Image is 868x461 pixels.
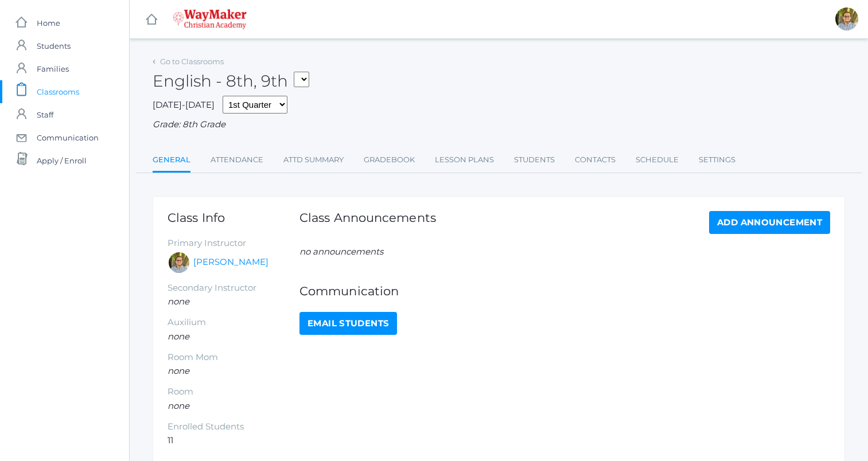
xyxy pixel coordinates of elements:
a: Go to Classrooms [160,57,224,66]
em: none [168,400,189,411]
a: General [153,149,190,173]
span: [DATE]-[DATE] [153,99,215,110]
img: waymaker-logo-stack-white-1602f2b1af18da31a5905e9982d058868370996dac5278e84edea6dabf9a3315.png [173,9,247,29]
span: Families [37,57,69,80]
span: Staff [37,103,53,126]
h2: English - 8th, 9th [153,72,309,90]
a: [PERSON_NAME] [193,256,268,269]
h5: Enrolled Students [168,422,299,432]
span: Apply / Enroll [37,149,87,172]
a: Attd Summary [283,149,344,171]
a: Attendance [211,149,263,171]
h1: Class Info [168,211,299,224]
h5: Auxilium [168,318,299,327]
a: Email Students [299,312,397,335]
span: Home [37,11,60,34]
em: none [168,296,189,307]
em: no announcements [299,246,383,257]
a: Schedule [636,149,679,171]
em: none [168,331,189,342]
a: Lesson Plans [435,149,494,171]
li: 11 [168,434,299,447]
h5: Secondary Instructor [168,283,299,293]
span: Classrooms [37,80,79,103]
a: Gradebook [364,149,415,171]
div: Kylen Braileanu [835,7,858,30]
a: Students [514,149,555,171]
div: Kylen Braileanu [168,251,190,274]
h5: Primary Instructor [168,239,299,248]
span: Communication [37,126,99,149]
h1: Class Announcements [299,211,436,231]
span: Students [37,34,71,57]
h1: Communication [299,284,830,298]
a: Settings [699,149,735,171]
em: none [168,365,189,376]
div: Grade: 8th Grade [153,118,845,131]
h5: Room Mom [168,353,299,362]
a: Add Announcement [709,211,830,234]
h5: Room [168,387,299,397]
a: Contacts [575,149,616,171]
